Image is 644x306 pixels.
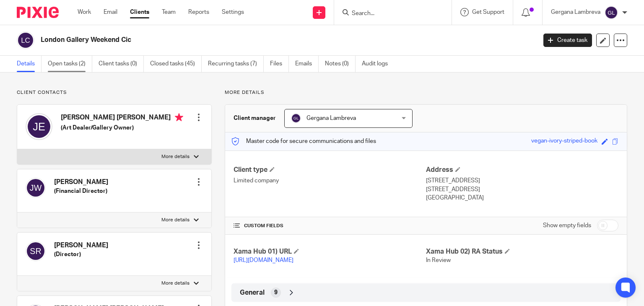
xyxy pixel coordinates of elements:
p: [STREET_ADDRESS] [426,185,618,194]
h4: Xama Hub 01) URL [234,247,426,256]
a: Client tasks (0) [99,56,144,72]
img: Pixie [17,7,59,18]
h4: [PERSON_NAME] [PERSON_NAME] [61,113,183,124]
span: Gergana Lambreva [306,115,356,121]
a: Notes (0) [325,56,356,72]
p: [STREET_ADDRESS] [426,176,618,185]
a: Work [78,8,91,16]
a: Audit logs [362,56,394,72]
span: 9 [274,288,278,297]
h5: (Director) [54,250,108,259]
h5: (Financial Director) [54,187,108,195]
p: Limited company [234,176,426,185]
a: Email [104,8,117,16]
img: svg%3E [17,31,34,49]
img: svg%3E [26,113,52,140]
p: More details [225,89,627,96]
p: Gergana Lambreva [551,8,600,16]
a: Settings [222,8,244,16]
p: Client contacts [17,89,212,96]
h4: Xama Hub 02) RA Status [426,247,618,256]
a: Details [17,56,42,72]
a: Team [162,8,176,16]
h4: [PERSON_NAME] [54,241,108,250]
p: More details [161,153,190,160]
h3: Client manager [234,114,276,122]
h2: London Gallery Weekend Cic [41,36,433,44]
i: Primary [175,113,183,122]
h4: Address [426,166,618,174]
a: Emails [295,56,319,72]
a: Closed tasks (45) [150,56,202,72]
span: General [240,288,265,297]
img: svg%3E [291,113,301,123]
img: svg%3E [26,178,46,198]
a: Files [270,56,289,72]
p: More details [161,280,190,287]
p: [GEOGRAPHIC_DATA] [426,194,618,202]
input: Search [351,10,426,18]
h4: [PERSON_NAME] [54,178,108,187]
p: Master code for secure communications and files [231,137,376,145]
span: Get Support [472,9,504,15]
a: [URL][DOMAIN_NAME] [234,257,293,263]
img: svg%3E [605,6,618,19]
span: In Review [426,257,451,263]
label: Show empty fields [543,221,591,230]
h4: Client type [234,166,426,174]
a: Create task [543,34,592,47]
a: Recurring tasks (7) [208,56,264,72]
div: vegan-ivory-striped-book [531,137,597,146]
img: svg%3E [26,241,46,261]
h5: (Art Dealer/Gallery Owner) [61,124,183,132]
p: More details [161,217,190,223]
a: Open tasks (2) [48,56,92,72]
h4: CUSTOM FIELDS [234,223,426,229]
a: Clients [130,8,149,16]
a: Reports [188,8,209,16]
